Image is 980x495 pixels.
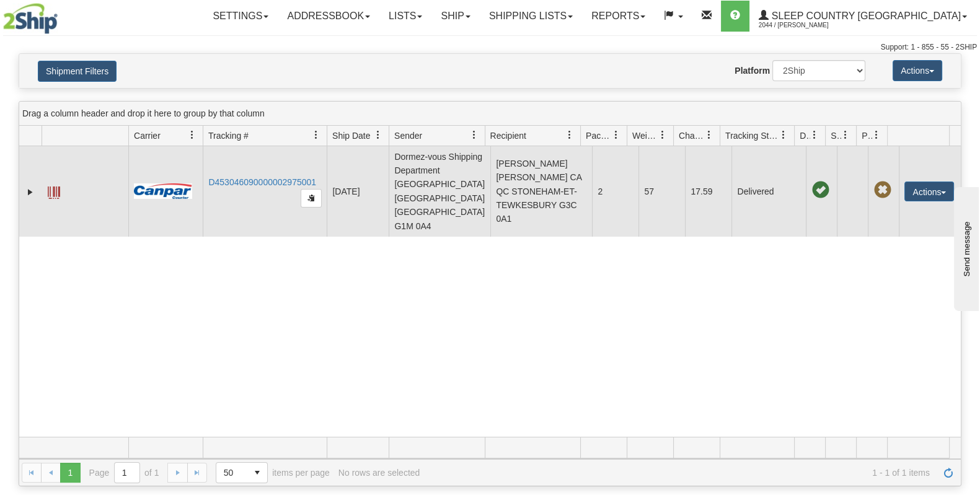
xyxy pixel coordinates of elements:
[769,11,961,21] span: Sleep Country [GEOGRAPHIC_DATA]
[632,129,658,142] span: Weight
[60,463,80,483] span: Page 1
[749,1,976,32] a: Sleep Country [GEOGRAPHIC_DATA] 2044 / [PERSON_NAME]
[731,146,806,237] td: Delivered
[9,11,115,20] div: Send message
[592,146,638,237] td: 2
[862,129,872,142] span: Pickup Status
[904,182,954,201] button: Actions
[247,463,267,483] span: select
[306,125,327,146] a: Tracking # filter column settings
[332,129,370,142] span: Ship Date
[208,129,249,142] span: Tracking #
[652,125,673,146] a: Weight filter column settings
[464,125,485,146] a: Sender filter column settings
[679,129,705,142] span: Charge
[182,125,203,146] a: Carrier filter column settings
[379,1,431,32] a: Lists
[48,181,60,201] a: Label
[19,102,961,126] div: grid grouping header
[800,129,810,142] span: Delivery Status
[811,182,829,199] span: On time
[490,129,526,142] span: Recipient
[873,182,891,199] span: Pickup Not Assigned
[3,42,977,53] div: Support: 1 - 855 - 55 - 2SHIP
[480,1,582,32] a: Shipping lists
[24,186,37,198] a: Expand
[866,125,887,146] a: Pickup Status filter column settings
[278,1,379,32] a: Addressbook
[893,60,942,81] button: Actions
[559,125,580,146] a: Recipient filter column settings
[606,125,627,146] a: Packages filter column settings
[735,64,770,77] label: Platform
[582,1,655,32] a: Reports
[699,125,720,146] a: Charge filter column settings
[203,1,278,32] a: Settings
[338,468,420,478] div: No rows are selected
[224,467,240,479] span: 50
[835,125,856,146] a: Shipment Issues filter column settings
[951,184,979,310] iframe: chat widget
[134,183,192,199] img: 14 - Canpar
[394,129,422,142] span: Sender
[327,146,389,237] td: [DATE]
[685,146,731,237] td: 17.59
[38,61,117,82] button: Shipment Filters
[301,189,322,208] button: Copy to clipboard
[389,146,490,237] td: Dormez-vous Shipping Department [GEOGRAPHIC_DATA] [GEOGRAPHIC_DATA] [GEOGRAPHIC_DATA] G1M 0A4
[638,146,685,237] td: 57
[368,125,389,146] a: Ship Date filter column settings
[773,125,794,146] a: Tracking Status filter column settings
[938,463,958,483] a: Refresh
[216,462,330,483] span: items per page
[3,3,58,34] img: logo2044.jpg
[804,125,825,146] a: Delivery Status filter column settings
[431,1,479,32] a: Ship
[759,19,852,32] span: 2044 / [PERSON_NAME]
[490,146,592,237] td: [PERSON_NAME] [PERSON_NAME] CA QC STONEHAM-ET-TEWKESBURY G3C 0A1
[115,463,139,483] input: Page 1
[586,129,612,142] span: Packages
[216,462,268,483] span: Page sizes drop down
[831,129,841,142] span: Shipment Issues
[208,177,316,187] a: D453046090000002975001
[428,468,930,478] span: 1 - 1 of 1 items
[134,129,161,142] span: Carrier
[89,462,159,483] span: Page of 1
[725,129,779,142] span: Tracking Status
